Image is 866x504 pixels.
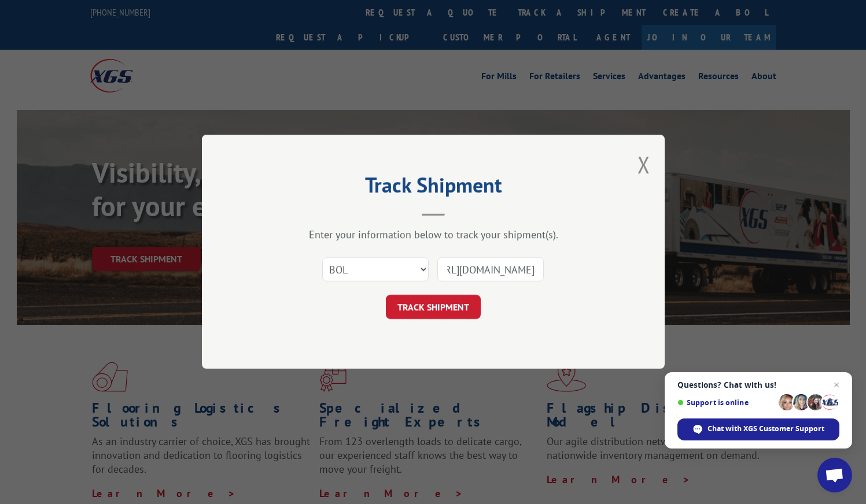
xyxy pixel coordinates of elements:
[437,258,544,282] input: Number(s)
[830,378,843,392] span: Close chat
[260,228,607,242] div: Enter your information below to track your shipment(s).
[637,149,650,180] button: Close modal
[677,380,839,390] span: Questions? Chat with us!
[707,424,824,434] span: Chat with XGS Customer Support
[677,398,775,407] span: Support is online
[386,295,481,320] button: TRACK SHIPMENT
[260,177,607,199] h2: Track Shipment
[817,458,852,492] div: Open chat
[677,418,839,440] div: Chat with XGS Customer Support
